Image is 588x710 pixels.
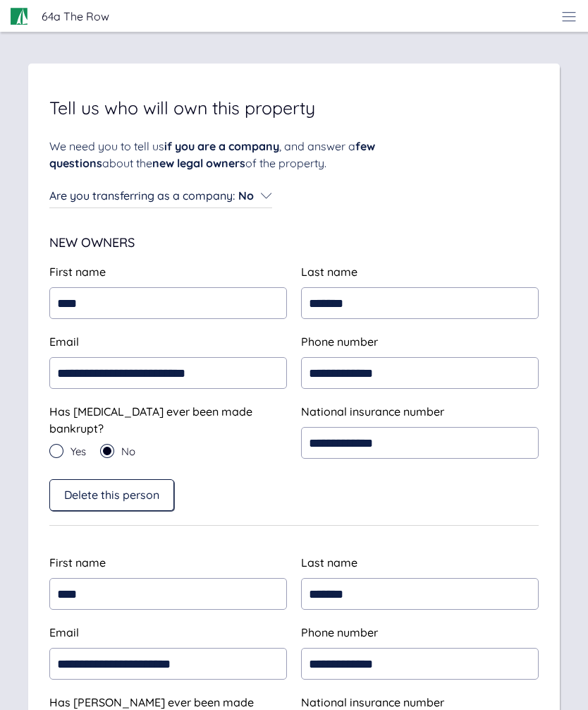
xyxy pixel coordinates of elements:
[49,555,106,570] span: First name
[164,139,279,153] span: if you are a company
[152,156,245,170] span: new legal owners
[301,335,378,349] span: Phone number
[49,234,135,251] span: New Owners
[301,625,378,639] span: Phone number
[49,625,79,639] span: Email
[49,99,315,116] span: Tell us who will own this property
[64,488,159,501] span: Delete this person
[301,265,357,279] span: Last name
[49,138,437,172] div: We need you to tell us , and answer a about the of the property.
[301,555,357,570] span: Last name
[71,446,86,457] span: Yes
[42,11,109,22] span: 64a The Row
[238,188,254,203] span: No
[49,335,79,349] span: Email
[49,265,106,279] span: First name
[49,188,235,203] span: Are you transferring as a company :
[121,446,135,457] span: No
[301,404,444,419] span: National insurance number
[49,404,252,435] span: Has [MEDICAL_DATA] ever been made bankrupt?
[301,695,444,709] span: National insurance number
